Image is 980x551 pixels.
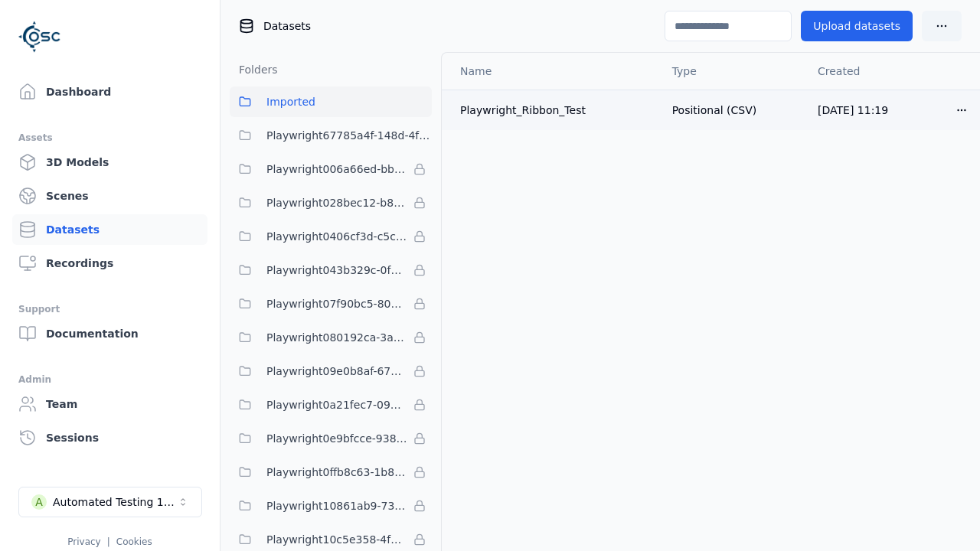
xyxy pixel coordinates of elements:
div: Assets [18,129,201,147]
a: Team [12,389,207,419]
img: Logo [18,15,61,58]
button: Playwright0a21fec7-093e-446e-ac90-feefe60349da [230,390,432,420]
span: Datasets [263,18,311,34]
a: Recordings [12,248,207,279]
span: [DATE] 11:19 [818,104,888,116]
div: Admin [18,370,201,389]
a: Documentation [12,318,207,349]
span: Playwright080192ca-3ab8-4170-8689-2c2dffafb10d [266,328,407,347]
h3: Folders [230,62,278,77]
span: | [107,536,110,547]
button: Select a workspace [18,487,202,517]
span: Playwright043b329c-0fea-4eef-a1dd-c1b85d96f68d [266,261,407,279]
span: Playwright0e9bfcce-9385-4655-aad9-5e1830d0cbce [266,429,407,448]
span: Playwright09e0b8af-6797-487c-9a58-df45af994400 [266,362,407,380]
div: Automated Testing 1 - Playwright [53,494,177,510]
button: Playwright0406cf3d-c5c6-4809-a891-d4d7aaf60441 [230,221,432,252]
button: Playwright07f90bc5-80d1-4d58-862e-051c9f56b799 [230,289,432,319]
a: 3D Models [12,147,207,178]
div: Playwright_Ribbon_Test [460,103,648,118]
a: Sessions [12,422,207,453]
button: Playwright67785a4f-148d-4fca-8377-30898b20f4a2 [230,120,432,151]
button: Playwright080192ca-3ab8-4170-8689-2c2dffafb10d [230,322,432,353]
button: Playwright10861ab9-735f-4df9-aafe-eebd5bc866d9 [230,491,432,521]
span: Playwright0406cf3d-c5c6-4809-a891-d4d7aaf60441 [266,227,407,246]
button: Upload datasets [801,11,913,41]
button: Playwright028bec12-b853-4041-8716-f34111cdbd0b [230,187,432,218]
span: Playwright028bec12-b853-4041-8716-f34111cdbd0b [266,194,407,212]
th: Name [442,53,660,90]
span: Playwright006a66ed-bbfa-4b84-a6f2-8b03960da6f1 [266,160,407,178]
th: Created [805,53,943,90]
button: Playwright006a66ed-bbfa-4b84-a6f2-8b03960da6f1 [230,154,432,184]
span: Playwright07f90bc5-80d1-4d58-862e-051c9f56b799 [266,295,407,313]
a: Datasets [12,214,207,245]
button: Playwright0ffb8c63-1b89-42f9-8930-08c6864de4e8 [230,457,432,487]
a: Privacy [67,536,100,547]
span: Playwright0ffb8c63-1b89-42f9-8930-08c6864de4e8 [266,463,407,481]
td: Positional (CSV) [660,90,805,130]
span: Playwright0a21fec7-093e-446e-ac90-feefe60349da [266,396,407,414]
th: Type [660,53,805,90]
button: Imported [230,86,432,117]
button: Playwright043b329c-0fea-4eef-a1dd-c1b85d96f68d [230,255,432,285]
span: Playwright67785a4f-148d-4fca-8377-30898b20f4a2 [266,126,432,145]
a: Scenes [12,181,207,211]
span: Playwright10c5e358-4f76-4599-baaf-fd5b2776e6be [266,530,407,549]
button: Playwright0e9bfcce-9385-4655-aad9-5e1830d0cbce [230,423,432,454]
a: Cookies [116,536,152,547]
span: Imported [266,93,315,111]
a: Dashboard [12,77,207,107]
button: Playwright09e0b8af-6797-487c-9a58-df45af994400 [230,356,432,386]
div: A [31,494,47,510]
div: Support [18,300,201,318]
span: Playwright10861ab9-735f-4df9-aafe-eebd5bc866d9 [266,497,407,515]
